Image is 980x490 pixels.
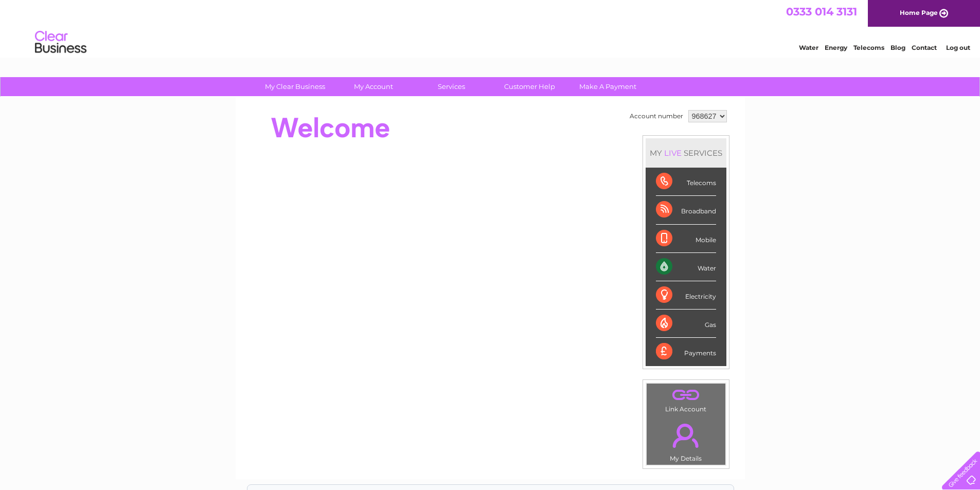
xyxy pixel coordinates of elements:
a: Customer Help [487,77,572,96]
a: . [649,418,723,453]
a: . [649,386,723,404]
div: Mobile [656,225,716,253]
a: 0333 014 3131 [786,5,857,18]
a: Energy [825,44,847,51]
a: Contact [912,44,937,51]
a: Water [799,44,818,51]
div: Telecoms [656,168,716,196]
div: Payments [656,338,716,366]
div: Gas [656,310,716,338]
a: Make A Payment [565,77,650,96]
a: My Account [331,77,416,96]
td: My Details [646,415,726,465]
td: Account number [627,107,686,125]
div: Clear Business is a trading name of Verastar Limited (registered in [GEOGRAPHIC_DATA] No. 3667643... [247,6,734,50]
a: My Clear Business [253,77,337,96]
div: Water [656,253,716,281]
a: Services [409,77,494,96]
a: Blog [890,44,905,51]
div: Broadband [656,196,716,224]
img: logo.png [34,27,87,58]
div: LIVE [662,148,684,158]
a: Telecoms [853,44,884,51]
div: MY SERVICES [646,138,726,168]
a: Log out [946,44,970,51]
div: Electricity [656,281,716,310]
td: Link Account [646,383,726,415]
